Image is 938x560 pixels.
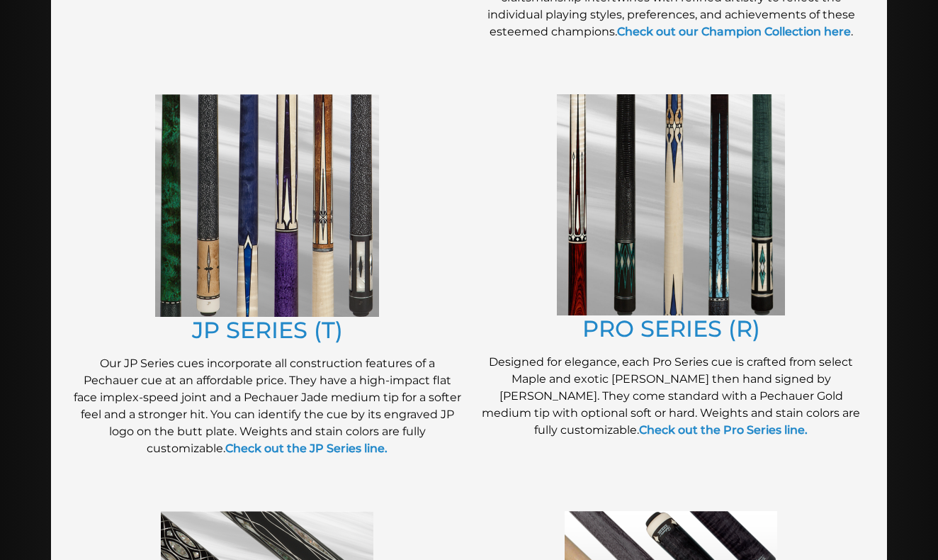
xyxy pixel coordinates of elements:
[617,25,851,38] a: Check out our Champion Collection here
[72,355,462,457] p: Our JP Series cues incorporate all construction features of a Pechauer cue at an affordable price...
[639,423,808,437] a: Check out the Pro Series line.
[192,316,343,344] a: JP SERIES (T)
[582,315,760,342] a: PRO SERIES (R)
[476,354,866,439] p: Designed for elegance, each Pro Series cue is crafted from select Maple and exotic [PERSON_NAME] ...
[225,442,388,455] a: Check out the JP Series line.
